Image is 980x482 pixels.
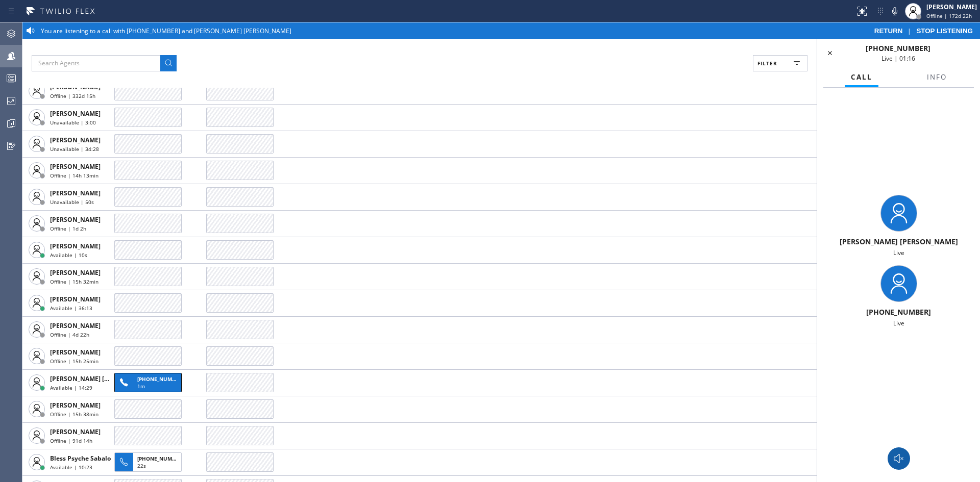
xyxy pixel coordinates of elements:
[851,72,872,82] span: Call
[50,464,92,471] span: Available | 10:23
[50,305,92,312] span: Available | 36:13
[32,55,160,71] input: Search Agents
[821,237,976,246] div: [PERSON_NAME] [PERSON_NAME]
[50,268,101,277] span: [PERSON_NAME]
[874,27,903,35] span: RETURN
[50,295,101,303] span: [PERSON_NAME]
[50,92,95,99] span: Offline | 332d 15h
[50,215,101,224] span: [PERSON_NAME]
[893,319,904,327] span: Live
[50,119,96,126] span: Unavailable | 3:00
[50,427,101,436] span: [PERSON_NAME]
[50,437,92,444] span: Offline | 91d 14h
[50,198,94,206] span: Unavailable | 50s
[845,67,878,87] button: Call
[916,27,973,35] span: STOP LISTENING
[50,251,87,259] span: Available | 10s
[50,242,101,250] span: [PERSON_NAME]
[50,172,99,179] span: Offline | 14h 13min
[866,307,931,317] span: [PHONE_NUMBER]
[50,278,99,285] span: Offline | 15h 32min
[50,136,101,144] span: [PERSON_NAME]
[114,370,185,395] button: [PHONE_NUMBER]1m
[50,331,89,338] span: Offline | 4d 22h
[869,27,978,35] div: |
[50,401,101,410] span: [PERSON_NAME]
[50,162,101,171] span: [PERSON_NAME]
[753,55,807,71] button: Filter
[926,12,972,19] span: Offline | 172d 22h
[137,383,145,390] span: 1m
[50,109,101,118] span: [PERSON_NAME]
[926,3,977,11] div: [PERSON_NAME]
[757,60,777,67] span: Filter
[881,54,915,63] span: Live | 01:16
[866,43,930,53] span: [PHONE_NUMBER]
[869,27,908,35] button: RETURN
[50,225,86,232] span: Offline | 1d 2h
[921,67,953,87] button: Info
[50,145,99,153] span: Unavailable | 34:28
[50,358,99,365] span: Offline | 15h 25min
[114,449,185,475] button: [PHONE_NUMBER]22s
[888,4,902,18] button: Mute
[41,27,291,35] span: You are listening to a call with [PHONE_NUMBER] and [PERSON_NAME] [PERSON_NAME]
[50,189,101,197] span: [PERSON_NAME]
[50,384,92,391] span: Available | 14:29
[50,454,111,463] span: Bless Psyche Sabalo
[50,374,153,383] span: [PERSON_NAME] [PERSON_NAME]
[50,321,101,330] span: [PERSON_NAME]
[50,411,99,418] span: Offline | 15h 38min
[50,348,101,357] span: [PERSON_NAME]
[911,27,978,35] button: STOP LISTENING
[137,375,184,383] span: [PHONE_NUMBER]
[888,447,910,470] button: Monitor Call
[137,462,146,469] span: 22s
[137,455,184,462] span: [PHONE_NUMBER]
[893,248,904,257] span: Live
[927,72,947,82] span: Info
